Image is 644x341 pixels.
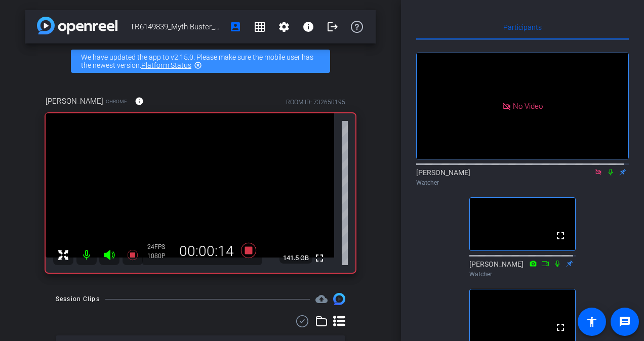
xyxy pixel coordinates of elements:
div: [PERSON_NAME] [469,259,576,279]
mat-icon: account_box [229,21,241,33]
div: Watcher [416,178,629,187]
span: 141.5 GB [279,252,312,264]
div: Watcher [469,270,576,279]
mat-icon: fullscreen [313,252,326,264]
span: No Video [513,101,543,110]
span: TR6149839_Myth Buster_Final 2 Myths [130,17,223,37]
div: [PERSON_NAME] [416,167,629,187]
span: [PERSON_NAME] [46,96,103,107]
mat-icon: message [619,316,631,328]
a: Platform Status [141,61,191,69]
mat-icon: grid_on [254,21,266,33]
mat-icon: fullscreen [554,321,567,333]
span: FPS [154,243,165,250]
mat-icon: info [135,97,144,106]
span: Participants [503,24,542,31]
div: 24 [147,243,173,251]
span: Chrome [106,98,127,105]
mat-icon: fullscreen [554,230,567,242]
div: ROOM ID: 732650195 [286,98,345,107]
img: Session clips [333,293,345,305]
img: app-logo [37,17,117,34]
div: 00:00:14 [173,243,240,260]
span: Destinations for your clips [315,293,328,305]
div: 1080P [147,252,173,260]
mat-icon: info [302,21,314,33]
mat-icon: cloud_upload [315,293,328,305]
div: We have updated the app to v2.15.0. Please make sure the mobile user has the newest version. [71,50,330,73]
mat-icon: logout [327,21,339,33]
mat-icon: settings [278,21,290,33]
div: Session Clips [56,294,100,304]
mat-icon: highlight_off [194,61,202,69]
mat-icon: accessibility [586,316,598,328]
